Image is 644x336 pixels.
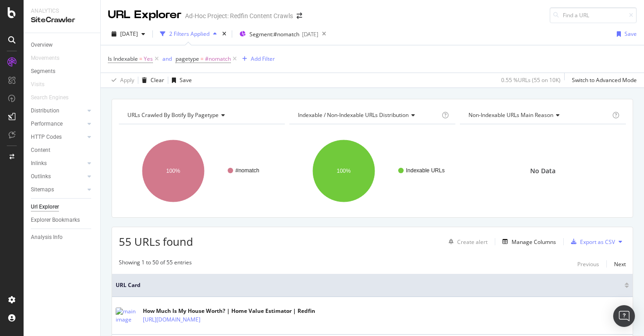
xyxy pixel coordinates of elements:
[31,132,62,142] div: HTTP Codes
[144,53,153,65] span: Yes
[501,76,561,84] div: 0.55 % URLs ( 55 on 10K )
[467,108,610,122] h4: Non-Indexable URLs Main Reason
[31,119,63,129] div: Performance
[108,7,181,23] div: URL Explorer
[31,172,85,181] a: Outlinks
[120,30,138,38] span: 2025 Sep. 25th
[200,55,204,63] span: =
[31,119,85,129] a: Performance
[31,215,94,225] a: Explorer Bookmarks
[139,55,142,63] span: =
[445,234,488,249] button: Create alert
[31,54,59,63] div: Movements
[31,54,68,63] a: Movements
[108,73,134,88] button: Apply
[169,30,210,38] div: 2 Filters Applied
[31,80,44,89] div: Visits
[205,53,231,65] span: #nomatch
[162,54,172,63] button: and
[220,29,228,39] div: times
[156,27,220,41] button: 2 Filters Applied
[614,258,626,269] button: Next
[457,238,488,246] div: Create alert
[31,93,78,102] a: Search Engines
[31,7,93,15] div: Analytics
[119,131,285,210] svg: A chart.
[499,236,556,247] button: Manage Columns
[296,108,440,122] h4: Indexable / Non-Indexable URLs Distribution
[468,111,553,119] span: Non-Indexable URLs Main Reason
[568,73,637,88] button: Switch to Advanced Mode
[31,15,93,25] div: SiteCrawler
[119,234,193,249] span: 55 URLs found
[185,11,293,20] div: Ad-Hoc Project: Redfin Content Crawls
[239,54,275,64] button: Add Filter
[119,258,192,269] div: Showing 1 to 50 of 55 entries
[572,76,637,84] div: Switch to Advanced Mode
[151,76,164,84] div: Clear
[297,13,302,19] div: arrow-right-arrow-left
[31,80,54,89] a: Visits
[176,55,199,63] span: pagetype
[550,7,637,23] input: Find a URL
[138,73,164,88] button: Clear
[577,260,599,268] div: Previous
[624,30,637,38] div: Save
[116,281,622,289] span: URL Card
[530,166,556,175] span: No Data
[120,76,134,84] div: Apply
[31,146,94,155] a: Content
[31,202,59,212] div: Url Explorer
[406,167,444,174] text: Indexable URLs
[108,55,138,63] span: Is Indexable
[31,106,59,116] div: Distribution
[302,30,318,38] div: [DATE]
[31,146,50,155] div: Content
[613,305,635,327] div: Open Intercom Messenger
[162,55,172,63] div: and
[31,93,68,102] div: Search Engines
[31,67,94,76] a: Segments
[108,27,149,41] button: [DATE]
[31,132,85,142] a: HTTP Codes
[31,159,47,168] div: Inlinks
[614,260,626,268] div: Next
[31,40,53,50] div: Overview
[337,168,351,174] text: 100%
[31,159,85,168] a: Inlinks
[180,76,192,84] div: Save
[577,258,599,269] button: Previous
[289,131,455,210] svg: A chart.
[298,111,409,119] span: Indexable / Non-Indexable URLs distribution
[31,233,94,242] a: Analysis Info
[31,185,54,195] div: Sitemaps
[31,172,51,181] div: Outlinks
[580,238,615,246] div: Export as CSV
[143,315,200,324] a: [URL][DOMAIN_NAME]
[235,167,259,174] text: #nomatch
[127,111,219,119] span: URLs Crawled By Botify By pagetype
[31,233,63,242] div: Analysis Info
[126,108,277,122] h4: URLs Crawled By Botify By pagetype
[249,30,299,38] span: Segment: #nomatch
[31,202,94,212] a: Url Explorer
[512,238,556,246] div: Manage Columns
[31,106,85,116] a: Distribution
[31,67,55,76] div: Segments
[31,215,80,225] div: Explorer Bookmarks
[251,55,275,63] div: Add Filter
[166,168,181,174] text: 100%
[31,185,85,195] a: Sitemaps
[116,307,138,324] img: main image
[168,73,192,88] button: Save
[236,27,318,41] button: Segment:#nomatch[DATE]
[567,234,615,249] button: Export as CSV
[143,307,315,315] div: How Much Is My House Worth? | Home Value Estimator | Redfin
[31,40,94,50] a: Overview
[613,27,637,41] button: Save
